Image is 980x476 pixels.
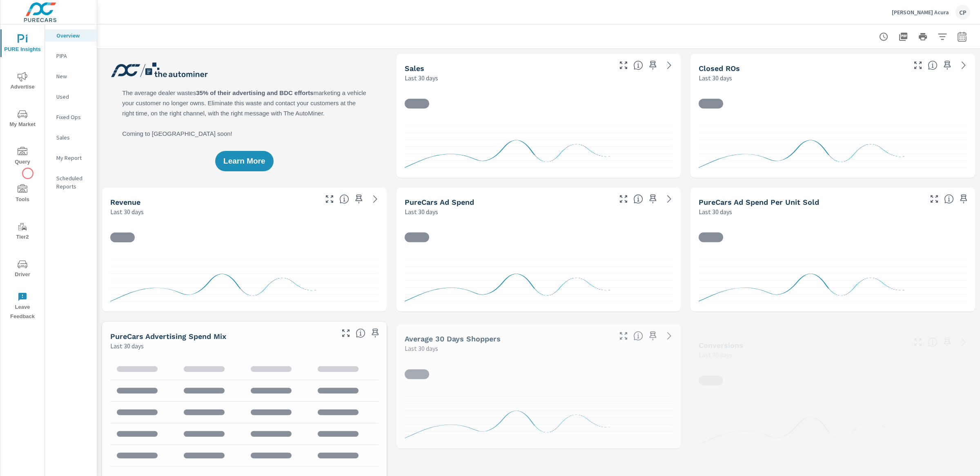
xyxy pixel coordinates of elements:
[699,73,732,83] p: Last 30 days
[45,111,97,123] div: Fixed Ops
[646,329,659,342] span: Save this to your personalized report
[405,343,438,353] p: Last 30 days
[45,91,97,103] div: Used
[3,292,42,321] span: Leave Feedback
[617,59,630,72] button: Make Fullscreen
[45,70,97,82] div: New
[56,72,90,80] p: New
[56,52,90,60] p: PIPA
[45,172,97,193] div: Scheduled Reports
[3,184,42,204] span: Tools
[633,331,643,341] span: A rolling 30 day total of daily Shoppers on the dealership website, averaged over the selected da...
[56,133,90,142] p: Sales
[699,64,740,73] h5: Closed ROs
[892,9,949,16] p: [PERSON_NAME] Acura
[323,193,336,206] button: Make Fullscreen
[356,328,365,338] span: This table looks at how you compare to the amount of budget you spend per channel as opposed to y...
[369,327,382,340] span: Save this to your personalized report
[352,193,365,206] span: Save this to your personalized report
[223,157,265,165] span: Learn More
[663,59,676,72] a: See more details in report
[663,329,676,342] a: See more details in report
[110,198,140,206] h5: Revenue
[3,259,42,279] span: Driver
[45,29,97,42] div: Overview
[215,151,273,171] button: Learn More
[45,152,97,164] div: My Report
[633,194,643,204] span: Total cost of media for all PureCars channels for the selected dealership group over the selected...
[3,72,42,92] span: Advertise
[405,198,474,206] h5: PureCars Ad Spend
[646,193,659,206] span: Save this to your personalized report
[911,59,924,72] button: Make Fullscreen
[957,193,970,206] span: Save this to your personalized report
[957,59,970,72] a: See more details in report
[3,109,42,129] span: My Market
[699,341,743,350] h5: Conversions
[699,198,819,206] h5: PureCars Ad Spend Per Unit Sold
[339,327,352,340] button: Make Fullscreen
[633,60,643,70] span: Number of vehicles sold by the dealership over the selected date range. [Source: This data is sou...
[56,113,90,121] p: Fixed Ops
[405,207,438,217] p: Last 30 days
[928,193,941,206] button: Make Fullscreen
[957,336,970,349] a: See more details in report
[369,193,382,206] a: See more details in report
[3,147,42,167] span: Query
[934,29,951,45] button: Apply Filters
[941,336,954,349] span: Save this to your personalized report
[56,154,90,162] p: My Report
[928,60,938,70] span: Number of Repair Orders Closed by the selected dealership group over the selected time range. [So...
[954,29,970,45] button: Select Date Range
[45,131,97,144] div: Sales
[56,93,90,101] p: Used
[339,194,349,204] span: Total sales revenue over the selected date range. [Source: This data is sourced from the dealer’s...
[110,332,226,341] h5: PureCars Advertising Spend Mix
[646,59,659,72] span: Save this to your personalized report
[617,329,630,342] button: Make Fullscreen
[110,207,144,217] p: Last 30 days
[663,193,676,206] a: See more details in report
[0,24,45,325] div: nav menu
[911,336,924,349] button: Make Fullscreen
[699,207,732,217] p: Last 30 days
[895,29,911,45] button: "Export Report to PDF"
[617,193,630,206] button: Make Fullscreen
[405,73,438,83] p: Last 30 days
[110,341,144,351] p: Last 30 days
[56,31,90,40] p: Overview
[699,350,732,360] p: Last 30 days
[944,194,954,204] span: Average cost of advertising per each vehicle sold at the dealer over the selected date range. The...
[955,5,970,20] div: CP
[928,337,938,347] span: The number of dealer-specified goals completed by a visitor. [Source: This data is provided by th...
[941,59,954,72] span: Save this to your personalized report
[915,29,931,45] button: Print Report
[405,64,424,73] h5: Sales
[56,174,90,190] p: Scheduled Reports
[3,222,42,242] span: Tier2
[405,334,501,343] h5: Average 30 Days Shoppers
[45,50,97,62] div: PIPA
[3,34,42,54] span: PURE Insights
